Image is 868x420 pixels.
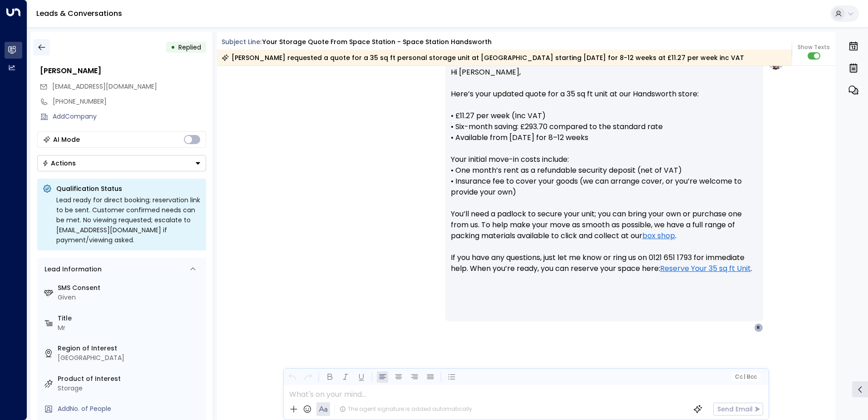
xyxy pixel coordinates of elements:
[58,353,202,363] div: [GEOGRAPHIC_DATA]
[37,155,206,171] div: Button group with a nested menu
[798,43,830,51] span: Show Texts
[58,404,202,414] div: AddNo. of People
[53,112,206,121] div: AddCompany
[52,82,157,91] span: rich.pdevine@me.com
[53,97,206,106] div: [PHONE_NUMBER]
[222,53,744,62] div: [PERSON_NAME] requested a quote for a 35 sq ft personal storage unit at [GEOGRAPHIC_DATA] startin...
[58,283,202,293] label: SMS Consent
[52,82,157,91] span: [EMAIL_ADDRESS][DOMAIN_NAME]
[37,155,206,171] button: Actions
[58,344,202,353] label: Region of Interest
[56,195,201,245] div: Lead ready for direct booking; reservation link to be sent. Customer confirmed needs can be met. ...
[642,230,675,241] a: box shop
[171,39,175,55] div: •
[222,37,261,46] span: Subject Line:
[302,371,314,383] button: Redo
[42,159,76,167] div: Actions
[660,263,751,274] a: Reserve Your 35 sq ft Unit
[731,373,760,381] button: Cc|Bcc
[36,8,122,19] a: Leads & Conversations
[451,67,758,285] p: Hi [PERSON_NAME], Here’s your updated quote for a 35 sq ft unit at our Handsworth store: • £11.27...
[41,265,102,274] div: Lead Information
[58,293,202,302] div: Given
[735,374,756,380] span: Cc Bcc
[58,323,202,333] div: Mr
[58,384,202,393] div: Storage
[286,371,298,383] button: Undo
[262,37,492,47] div: Your storage quote from Space Station - Space Station Handsworth
[58,314,202,323] label: Title
[754,323,763,332] div: R
[58,374,202,384] label: Product of Interest
[178,43,201,52] span: Replied
[340,405,472,413] div: The agent signature is added automatically
[53,135,80,144] div: AI Mode
[56,184,201,193] p: Qualification Status
[40,65,206,76] div: [PERSON_NAME]
[744,374,745,380] span: |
